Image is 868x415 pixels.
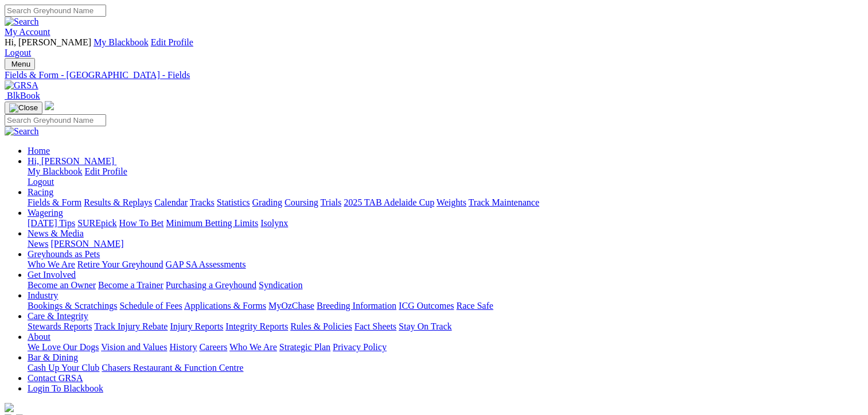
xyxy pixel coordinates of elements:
[28,270,76,280] a: Get Involved
[5,37,863,58] div: My Account
[5,91,40,100] a: BlkBook
[320,197,341,207] a: Trials
[28,332,50,342] a: About
[28,301,117,311] a: Bookings & Scratchings
[184,301,266,311] a: Applications & Forms
[45,101,54,110] img: logo-grsa-white.png
[28,218,863,228] div: Wagering
[28,249,100,259] a: Greyhounds as Pets
[28,166,863,187] div: Hi, [PERSON_NAME]
[399,301,454,311] a: ICG Outcomes
[5,114,106,126] input: Search
[28,177,54,187] a: Logout
[199,342,227,352] a: Careers
[28,342,863,352] div: About
[28,280,863,290] div: Get Involved
[28,301,863,311] div: Industry
[5,80,38,91] img: GRSA
[170,321,223,331] a: Injury Reports
[102,363,243,373] a: Chasers Restaurant & Function Centre
[166,259,246,269] a: GAP SA Assessments
[28,208,63,218] a: Wagering
[119,218,164,228] a: How To Bet
[437,197,466,207] a: Weights
[151,37,193,47] a: Edit Profile
[28,311,88,321] a: Care & Integrity
[355,321,396,331] a: Fact Sheets
[11,60,30,68] span: Menu
[225,321,288,331] a: Integrity Reports
[469,197,539,207] a: Track Maintenance
[169,342,197,352] a: History
[84,197,152,207] a: Results & Replays
[85,166,127,176] a: Edit Profile
[5,102,42,114] button: Toggle navigation
[285,197,318,207] a: Coursing
[28,156,114,166] span: Hi, [PERSON_NAME]
[28,146,50,156] a: Home
[166,218,258,228] a: Minimum Betting Limits
[28,259,75,269] a: Who We Are
[101,342,167,352] a: Vision and Values
[5,27,50,37] a: My Account
[5,70,863,80] a: Fields & Form - [GEOGRAPHIC_DATA] - Fields
[217,197,250,207] a: Statistics
[28,321,863,332] div: Care & Integrity
[50,239,123,249] a: [PERSON_NAME]
[28,363,863,373] div: Bar & Dining
[94,321,168,331] a: Track Injury Rebate
[7,91,40,100] span: BlkBook
[268,301,314,311] a: MyOzChase
[190,197,215,207] a: Tracks
[259,280,302,290] a: Syndication
[333,342,387,352] a: Privacy Policy
[98,280,164,290] a: Become a Trainer
[5,403,14,412] img: logo-grsa-white.png
[166,280,256,290] a: Purchasing a Greyhound
[119,301,182,311] a: Schedule of Fees
[399,321,451,331] a: Stay On Track
[28,321,92,331] a: Stewards Reports
[28,383,103,393] a: Login To Blackbook
[28,197,863,208] div: Racing
[28,239,863,249] div: News & Media
[77,259,164,269] a: Retire Your Greyhound
[456,301,493,311] a: Race Safe
[28,290,58,300] a: Industry
[77,218,116,228] a: SUREpick
[317,301,396,311] a: Breeding Information
[5,48,31,57] a: Logout
[28,239,48,249] a: News
[9,103,38,113] img: Close
[28,342,99,352] a: We Love Our Dogs
[229,342,277,352] a: Who We Are
[28,218,75,228] a: [DATE] Tips
[28,166,83,176] a: My Blackbook
[279,342,330,352] a: Strategic Plan
[28,187,53,197] a: Racing
[5,58,35,70] button: Toggle navigation
[28,373,83,383] a: Contact GRSA
[28,228,84,238] a: News & Media
[28,259,863,270] div: Greyhounds as Pets
[5,5,106,17] input: Search
[154,197,188,207] a: Calendar
[290,321,352,331] a: Rules & Policies
[28,156,116,166] a: Hi, [PERSON_NAME]
[5,17,39,27] img: Search
[260,218,288,228] a: Isolynx
[5,37,91,47] span: Hi, [PERSON_NAME]
[252,197,282,207] a: Grading
[344,197,434,207] a: 2025 TAB Adelaide Cup
[28,280,96,290] a: Become an Owner
[28,363,99,373] a: Cash Up Your Club
[5,126,39,137] img: Search
[94,37,149,47] a: My Blackbook
[28,197,81,207] a: Fields & Form
[28,352,78,362] a: Bar & Dining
